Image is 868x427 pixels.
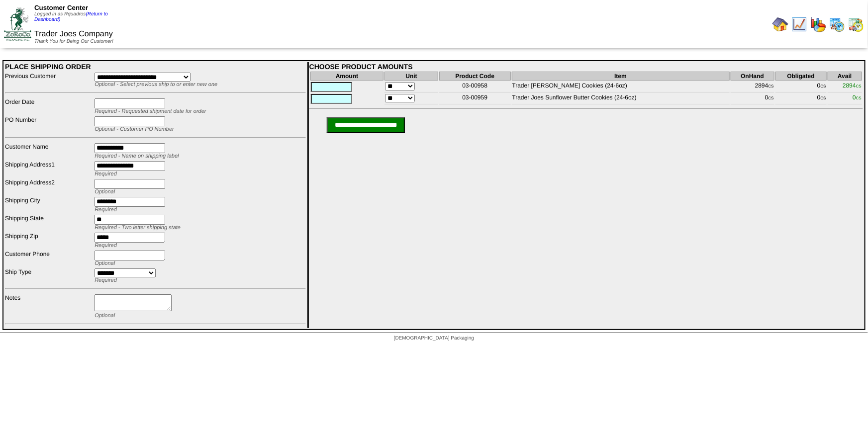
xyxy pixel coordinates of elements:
th: Avail [828,72,862,81]
span: Required [95,277,117,283]
img: calendarinout.gif [848,16,864,32]
td: 03-00958 [439,82,511,92]
span: CS [821,84,826,88]
span: Optional [95,313,115,319]
span: Customer Center [34,4,88,11]
div: CHOOSE PRODUCT AMOUNTS [309,63,863,71]
td: 0 [775,93,827,104]
td: Customer Phone [4,250,93,267]
span: Optional [95,260,115,266]
td: 2894 [731,82,774,92]
span: Required - Requested shipment date for order [95,108,206,114]
span: 0 [853,94,862,101]
td: Shipping Address2 [4,178,93,195]
img: graph.gif [810,16,826,32]
span: Optional - Select previous ship to or enter new one [95,82,217,87]
td: Ship Type [4,268,93,284]
td: Shipping City [4,196,93,213]
th: Amount [310,72,384,81]
span: 2894 [843,82,862,89]
span: Trader Joes Company [34,30,113,38]
span: Thank You for Being Our Customer! [34,39,113,44]
td: Shipping Address1 [4,161,93,177]
a: (Return to Dashboard) [34,11,108,22]
img: line_graph.gif [791,16,807,32]
th: Product Code [439,72,511,81]
span: CS [769,96,774,100]
td: 0 [731,93,774,104]
span: Required - Name on shipping label [95,153,179,159]
span: [DEMOGRAPHIC_DATA] Packaging [394,336,474,341]
td: Order Date [4,98,93,115]
span: Required [95,207,117,213]
td: Trader [PERSON_NAME] Cookies (24-6oz) [512,82,730,92]
div: PLACE SHIPPING ORDER [5,63,306,71]
span: Required [95,171,117,177]
span: CS [821,96,826,100]
span: Optional - Customer PO Number [95,126,174,132]
img: home.gif [772,16,788,32]
td: Notes [4,294,93,319]
span: Optional [95,189,115,195]
td: Previous Customer [4,72,93,88]
span: CS [856,84,862,88]
img: ZoRoCo_Logo(Green%26Foil)%20jpg.webp [4,7,31,41]
span: CS [769,84,774,88]
span: Logged in as Rquadros [34,11,108,22]
td: Shipping Zip [4,232,93,249]
th: OnHand [731,72,774,81]
td: 0 [775,82,827,92]
th: Item [512,72,730,81]
th: Unit [385,72,438,81]
td: 03-00959 [439,93,511,104]
td: Customer Name [4,143,93,160]
span: CS [856,96,862,100]
th: Obligated [775,72,827,81]
td: PO Number [4,116,93,133]
td: Trader Joes Sunflower Butter Cookies (24-6oz) [512,93,730,104]
span: Required [95,243,117,249]
img: calendarprod.gif [829,16,845,32]
span: Required - Two letter shipping state [95,225,181,231]
td: Shipping State [4,214,93,231]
